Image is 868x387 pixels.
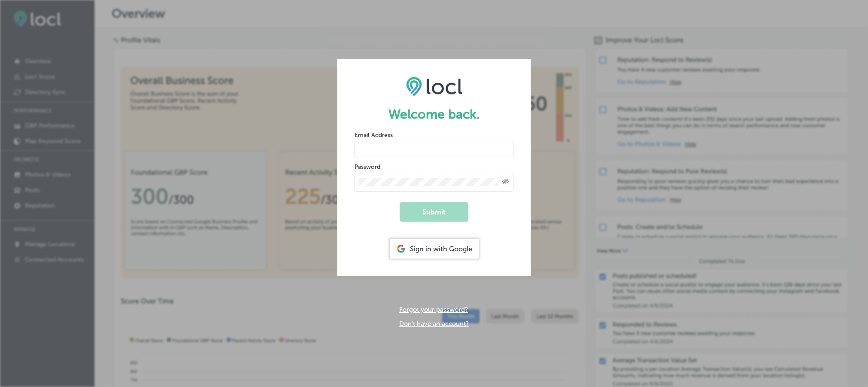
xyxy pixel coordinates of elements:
[355,131,393,139] label: Email Address
[502,178,509,186] span: Toggle password visibility
[399,306,468,314] a: Forgot your password?
[355,107,513,122] h1: Welcome back.
[406,76,462,96] img: LOCL logo
[390,239,479,259] div: Sign in with Google
[400,202,468,222] button: Submit
[355,163,380,171] label: Password
[399,320,469,328] a: Don't have an account?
